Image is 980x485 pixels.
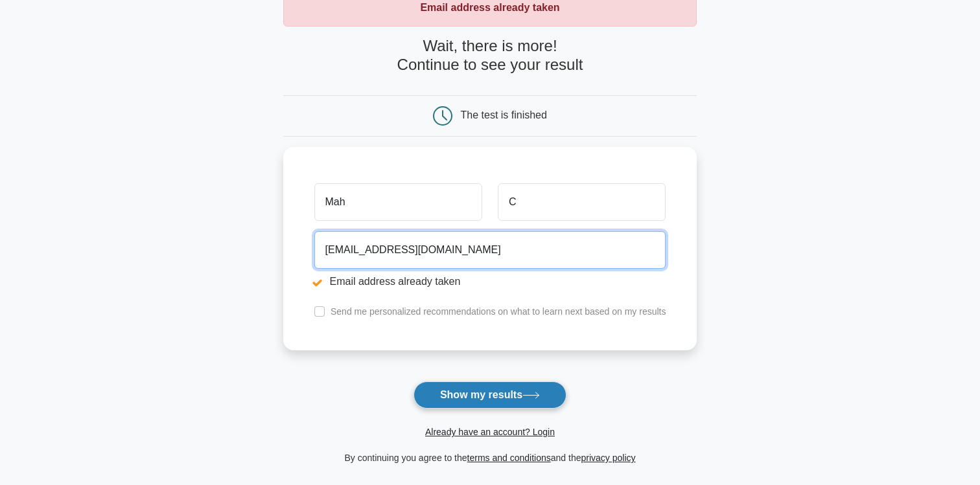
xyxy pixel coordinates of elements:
[461,109,547,120] div: The test is finished
[581,453,636,463] a: privacy policy
[331,306,666,317] label: Send me personalized recommendations on what to learn next based on my results
[467,453,551,463] a: terms and conditions
[498,183,666,221] input: Last name
[414,381,566,409] button: Show my results
[314,274,666,289] li: Email address already taken
[314,231,666,269] input: Email
[314,183,482,221] input: First name
[283,37,697,74] h4: Wait, there is more! Continue to see your result
[420,2,559,13] strong: Email address already taken
[425,427,555,437] a: Already have an account? Login
[275,450,705,466] div: By continuing you agree to the and the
